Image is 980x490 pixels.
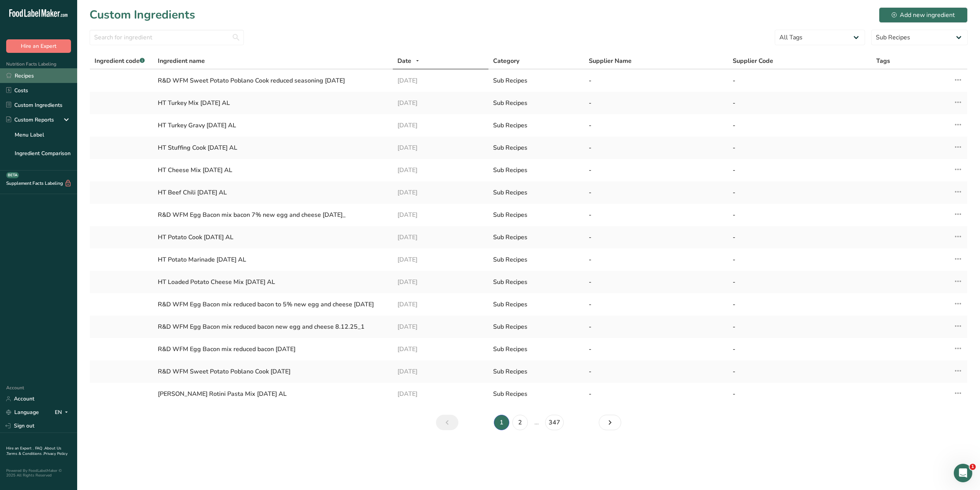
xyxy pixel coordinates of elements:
[158,188,388,197] div: HT Beef Chili [DATE] AL
[493,255,580,264] div: Sub Recipes
[733,210,867,220] div: -
[493,143,580,152] div: Sub Recipes
[158,56,205,66] span: Ingredient name
[397,367,484,376] div: [DATE]
[589,210,723,220] div: -
[397,345,484,354] div: [DATE]
[55,408,71,417] div: EN
[733,143,867,152] div: -
[493,300,580,309] div: Sub Recipes
[589,389,723,399] div: -
[589,367,723,376] div: -
[589,56,632,66] span: Supplier Name
[493,166,580,175] div: Sub Recipes
[733,322,867,331] div: -
[589,345,723,354] div: -
[589,98,723,108] div: -
[733,389,867,399] div: -
[397,277,484,287] div: [DATE]
[90,6,195,24] h1: Custom Ingredients
[397,166,484,175] div: [DATE]
[493,233,580,242] div: Sub Recipes
[733,56,773,66] span: Supplier Code
[397,322,484,331] div: [DATE]
[733,300,867,309] div: -
[158,367,388,376] div: R&D WFM Sweet Potato Poblano Cook [DATE]
[589,277,723,287] div: -
[493,210,580,220] div: Sub Recipes
[158,300,388,309] div: R&D WFM Egg Bacon mix reduced bacon to 5% new egg and cheese [DATE]
[158,233,388,242] div: HT Potato Cook [DATE] AL
[397,98,484,108] div: [DATE]
[6,39,71,53] button: Hire an Expert
[970,464,976,470] span: 1
[397,121,484,130] div: [DATE]
[158,322,388,331] div: R&D WFM Egg Bacon mix reduced bacon new egg and cheese 8.12.25_1
[589,121,723,130] div: -
[733,367,867,376] div: -
[892,10,955,20] div: Add new ingredient
[90,30,244,45] input: Search for ingredient
[589,233,723,242] div: -
[397,233,484,242] div: [DATE]
[6,468,71,478] div: Powered By FoodLabelMaker © 2025 All Rights Reserved
[397,188,484,197] div: [DATE]
[158,210,388,220] div: R&D WFM Egg Bacon mix bacon 7% new egg and cheese [DATE]_
[493,76,580,85] div: Sub Recipes
[397,76,484,85] div: [DATE]
[733,121,867,130] div: -
[599,415,621,430] a: Next
[589,255,723,264] div: -
[158,255,388,264] div: HT Potato Marinade [DATE] AL
[158,389,388,399] div: [PERSON_NAME] Rotini Pasta Mix [DATE] AL
[493,389,580,399] div: Sub Recipes
[493,322,580,331] div: Sub Recipes
[545,415,564,430] a: Page 347.
[493,345,580,354] div: Sub Recipes
[6,116,54,124] div: Custom Reports
[397,210,484,220] div: [DATE]
[589,143,723,152] div: -
[158,98,388,108] div: HT Turkey Mix [DATE] AL
[733,277,867,287] div: -
[589,300,723,309] div: -
[733,188,867,197] div: -
[733,166,867,175] div: -
[397,143,484,152] div: [DATE]
[158,345,388,354] div: R&D WFM Egg Bacon mix reduced bacon [DATE]
[512,415,528,430] a: Page 2.
[733,98,867,108] div: -
[589,322,723,331] div: -
[954,464,972,482] iframe: Intercom live chat
[733,345,867,354] div: -
[158,76,388,85] div: R&D WFM Sweet Potato Poblano Cook reduced seasoning [DATE]
[397,389,484,399] div: [DATE]
[589,166,723,175] div: -
[493,98,580,108] div: Sub Recipes
[44,451,68,456] a: Privacy Policy
[733,255,867,264] div: -
[6,406,39,419] a: Language
[493,56,519,66] span: Category
[6,446,34,451] a: Hire an Expert .
[6,446,61,456] a: About Us .
[493,367,580,376] div: Sub Recipes
[397,255,484,264] div: [DATE]
[493,121,580,130] div: Sub Recipes
[158,121,388,130] div: HT Turkey Gravy [DATE] AL
[589,76,723,85] div: -
[95,57,145,65] span: Ingredient code
[879,7,968,23] button: Add new ingredient
[158,166,388,175] div: HT Cheese Mix [DATE] AL
[436,415,458,430] a: Previous
[733,76,867,85] div: -
[6,172,19,178] div: BETA
[158,277,388,287] div: HT Loaded Potato Cheese Mix [DATE] AL
[7,451,44,456] a: Terms & Conditions .
[733,233,867,242] div: -
[397,56,411,66] span: Date
[493,277,580,287] div: Sub Recipes
[397,300,484,309] div: [DATE]
[158,143,388,152] div: HT Stuffing Cook [DATE] AL
[35,446,44,451] a: FAQ .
